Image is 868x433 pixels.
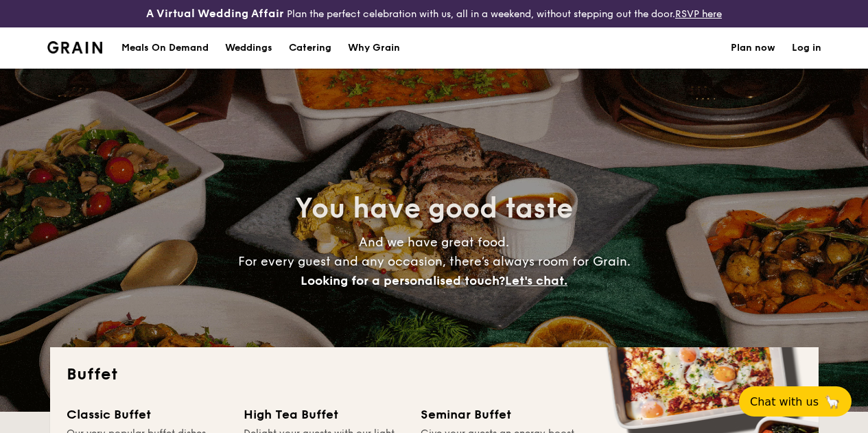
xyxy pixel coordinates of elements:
a: Meals On Demand [113,27,217,69]
span: Let's chat. [505,273,567,288]
div: Weddings [225,27,272,69]
h4: A Virtual Wedding Affair [146,5,284,22]
h2: Buffet [67,364,802,386]
div: Plan the perfect celebration with us, all in a weekend, without stepping out the door. [145,5,723,22]
span: You have good taste [295,192,573,225]
div: Why Grain [348,27,400,69]
div: Meals On Demand [121,27,209,69]
h1: Catering [289,27,331,69]
a: Log in [792,27,821,69]
a: Logotype [47,41,103,54]
img: Grain [47,41,103,54]
a: Plan now [731,27,775,69]
a: Weddings [217,27,281,69]
span: Looking for a personalised touch? [301,273,505,288]
div: Classic Buffet [67,405,227,424]
a: RSVP here [675,8,722,20]
span: And we have great food. For every guest and any occasion, there’s always room for Grain. [238,235,631,288]
button: Chat with us🦙 [739,386,852,417]
div: Seminar Buffet [421,405,581,424]
a: Catering [281,27,340,69]
span: Chat with us [750,395,819,408]
a: Why Grain [340,27,408,69]
div: High Tea Buffet [244,405,404,424]
span: 🦙 [824,394,841,410]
